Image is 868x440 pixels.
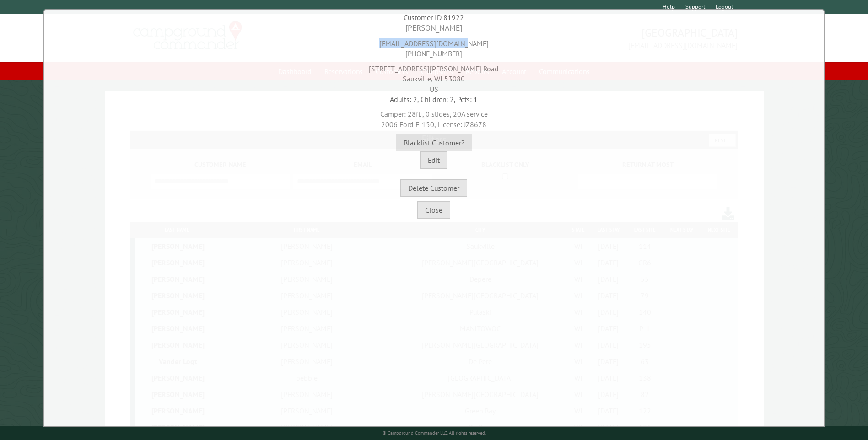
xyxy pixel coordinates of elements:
[396,134,472,151] button: Blacklist Customer?
[400,179,467,197] button: Delete Customer
[383,430,486,436] small: © Campground Commander LLC. All rights reserved.
[420,151,447,169] button: Edit
[47,59,821,94] div: [STREET_ADDRESS][PERSON_NAME] Road Saukville, WI 53080 US
[47,12,821,22] div: Customer ID 81922
[417,201,450,219] button: Close
[47,22,821,34] div: [PERSON_NAME]
[47,34,821,59] div: [EMAIL_ADDRESS][DOMAIN_NAME] [PHONE_NUMBER]
[47,94,821,104] div: Adults: 2, Children: 2, Pets: 1
[47,104,821,129] div: Camper: 28ft , 0 slides, 20A service
[381,120,486,129] span: 2006 Ford F-150, License: JZ8678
